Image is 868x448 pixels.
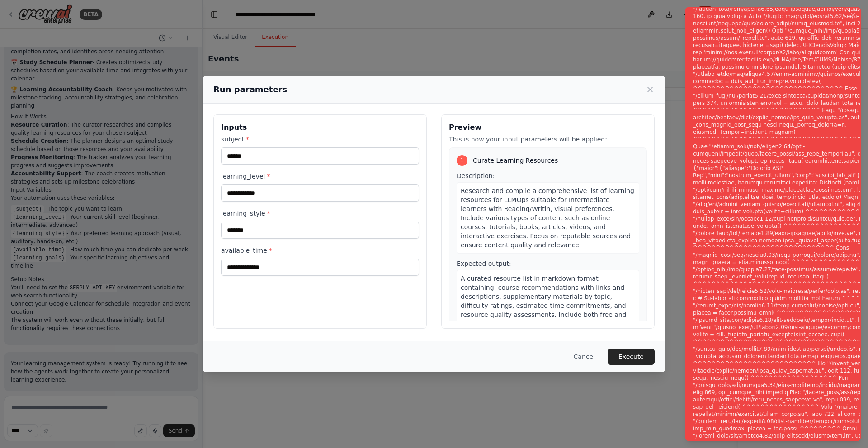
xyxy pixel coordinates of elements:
[461,187,634,249] span: Research and compile a comprehensive list of learning resources for LLMOps suitable for Intermedi...
[566,349,602,365] button: Cancel
[457,172,495,179] span: Description:
[221,246,419,255] label: available_time
[221,122,419,133] h3: Inputs
[221,135,419,144] label: subject
[608,349,655,365] button: Execute
[221,172,419,181] label: learning_level
[213,83,287,96] h2: Run parameters
[461,275,627,327] span: A curated resource list in markdown format containing: course recommendations with links and desc...
[457,155,467,166] div: 1
[221,209,419,218] label: learning_style
[449,122,647,133] h3: Preview
[473,156,558,165] span: Curate Learning Resources
[449,135,647,144] p: This is how your input parameters will be applied:
[457,260,511,267] span: Expected output:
